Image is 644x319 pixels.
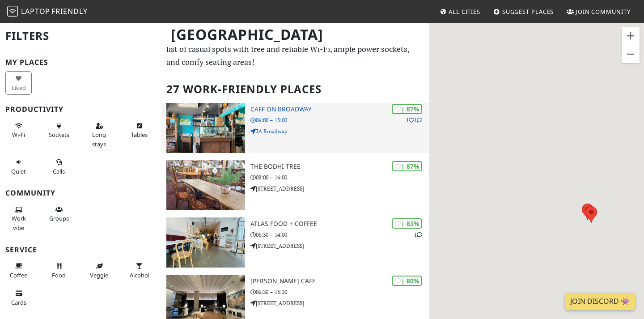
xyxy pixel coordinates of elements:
h2: 27 Work-Friendly Places [166,76,424,103]
span: Work-friendly tables [131,131,148,139]
button: Zoom in [622,27,640,45]
span: Join Community [576,8,631,16]
p: 06:30 – 15:30 [250,288,429,296]
h2: Filters [5,22,156,50]
a: The Bodhi Tree | 87% The Bodhi Tree 08:00 – 16:00 [STREET_ADDRESS] [161,160,429,210]
button: Groups [46,202,72,226]
a: Suggest Places [490,4,558,20]
h3: Community [5,189,156,197]
span: Video/audio calls [53,167,65,175]
span: Suggest Places [502,8,554,16]
h1: [GEOGRAPHIC_DATA] [164,22,428,47]
p: 3A Broadway [250,127,429,136]
button: Alcohol [126,259,153,282]
p: 08:00 – 16:00 [250,173,429,182]
a: LaptopFriendly LaptopFriendly [7,4,88,20]
h3: My Places [5,58,156,67]
div: | 80% [392,276,422,286]
a: Atlas Food + Coffee | 83% 1 Atlas Food + Coffee 06:30 – 14:00 [STREET_ADDRESS] [161,217,429,268]
div: | 83% [392,218,422,229]
a: Caff on Broadway | 87% 11 Caff on Broadway 06:00 – 15:00 3A Broadway [161,103,429,153]
p: [STREET_ADDRESS] [250,299,429,307]
h3: [PERSON_NAME] Cafe [250,277,429,285]
button: Sockets [46,119,72,142]
h3: Atlas Food + Coffee [250,220,429,228]
button: Wi-Fi [5,119,32,142]
span: Coffee [10,271,27,279]
img: Atlas Food + Coffee [166,217,245,268]
a: All Cities [436,4,484,20]
div: | 87% [392,161,422,171]
span: Laptop [21,6,50,16]
button: Long stays [86,119,112,151]
button: Coffee [5,259,32,282]
span: Quiet [11,167,26,175]
h3: The Bodhi Tree [250,163,429,170]
span: People working [12,214,26,231]
span: Friendly [51,6,87,16]
span: Veggie [90,271,108,279]
span: Credit cards [11,298,26,306]
button: Calls [46,155,72,179]
span: Power sockets [49,131,69,139]
p: 06:00 – 15:00 [250,116,429,124]
div: | 87% [392,104,422,114]
span: All Cities [449,8,480,16]
img: The Bodhi Tree [166,160,245,210]
p: 1 1 [406,116,422,124]
button: Food [46,259,72,282]
p: [STREET_ADDRESS] [250,184,429,193]
h3: Productivity [5,105,156,114]
button: Tables [126,119,153,142]
img: LaptopFriendly [7,6,18,17]
p: [STREET_ADDRESS] [250,242,429,250]
a: Join Discord 👾 [565,293,635,310]
button: Zoom out [622,45,640,63]
img: Caff on Broadway [166,103,245,153]
span: Group tables [49,214,69,222]
span: Food [52,271,66,279]
a: Join Community [563,4,634,20]
h3: Service [5,246,156,254]
span: Stable Wi-Fi [12,131,25,139]
span: Long stays [92,131,106,148]
button: Veggie [86,259,112,282]
h3: Caff on Broadway [250,106,429,113]
p: 06:30 – 14:00 [250,230,429,239]
p: 1 [414,230,422,239]
button: Cards [5,286,32,310]
button: Work vibe [5,202,32,235]
span: Alcohol [130,271,149,279]
button: Quiet [5,155,32,179]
